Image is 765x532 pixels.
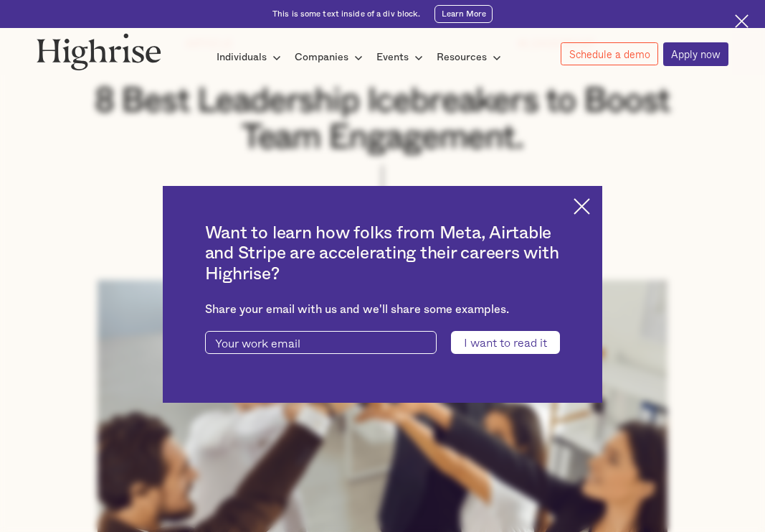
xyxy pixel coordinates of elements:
[217,49,285,66] div: Individuals
[205,303,561,317] div: Share your email with us and we'll share some examples.
[434,5,493,24] a: Learn More
[272,9,421,20] div: This is some text inside of a div block.
[376,49,427,66] div: Events
[561,42,658,65] a: Schedule a demo
[376,49,409,66] div: Events
[437,49,505,66] div: Resources
[735,14,749,29] img: Cross icon
[295,49,348,66] div: Companies
[663,42,729,66] a: Apply now
[205,223,561,284] h2: Want to learn how folks from Meta, Airtable and Stripe are accelerating their careers with Highrise?
[37,33,161,71] img: Highrise logo
[437,49,487,66] div: Resources
[295,49,367,66] div: Companies
[217,49,267,66] div: Individuals
[205,331,561,355] form: current-ascender-blog-article-modal-form
[205,331,437,355] input: Your work email
[451,331,561,355] input: I want to read it
[574,198,590,215] img: Cross icon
